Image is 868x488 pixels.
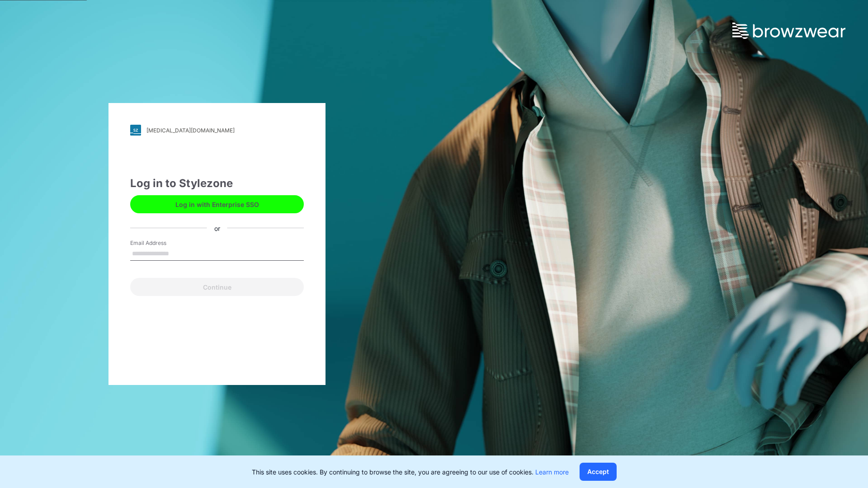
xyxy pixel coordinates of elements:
[207,223,227,233] div: or
[580,463,617,481] button: Accept
[130,239,193,247] label: Email Address
[252,467,569,477] p: This site uses cookies. By continuing to browse the site, you are agreeing to our use of cookies.
[130,175,304,192] div: Log in to Stylezone
[732,23,845,39] img: browzwear-logo.73288ffb.svg
[146,127,235,134] div: [MEDICAL_DATA][DOMAIN_NAME]
[535,468,569,476] a: Learn more
[130,125,304,136] a: [MEDICAL_DATA][DOMAIN_NAME]
[130,125,141,136] img: svg+xml;base64,PHN2ZyB3aWR0aD0iMjgiIGhlaWdodD0iMjgiIHZpZXdCb3g9IjAgMCAyOCAyOCIgZmlsbD0ibm9uZSIgeG...
[130,195,304,213] button: Log in with Enterprise SSO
